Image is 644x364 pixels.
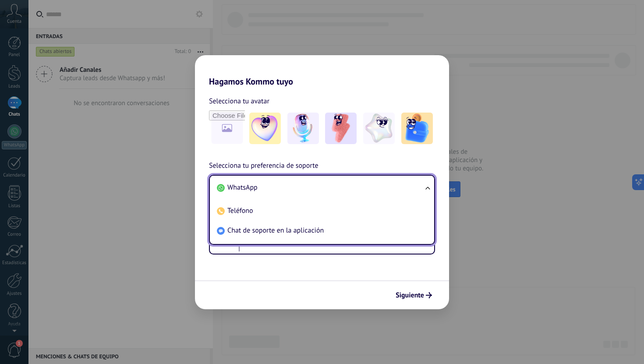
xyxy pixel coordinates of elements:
img: -3.jpeg [325,113,357,144]
span: Selecciona tu avatar [209,95,269,107]
h2: Hagamos Kommo tuyo [195,55,449,87]
button: Siguiente [392,288,436,303]
img: -2.jpeg [287,113,319,144]
span: WhatsApp [227,183,258,192]
span: Chat de soporte en la aplicación [227,226,324,235]
span: Siguiente [396,292,424,298]
span: Teléfono [227,206,253,215]
img: -4.jpeg [363,113,395,144]
span: Selecciona tu preferencia de soporte [209,160,318,172]
img: -5.jpeg [401,113,433,144]
img: -1.jpeg [249,113,281,144]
